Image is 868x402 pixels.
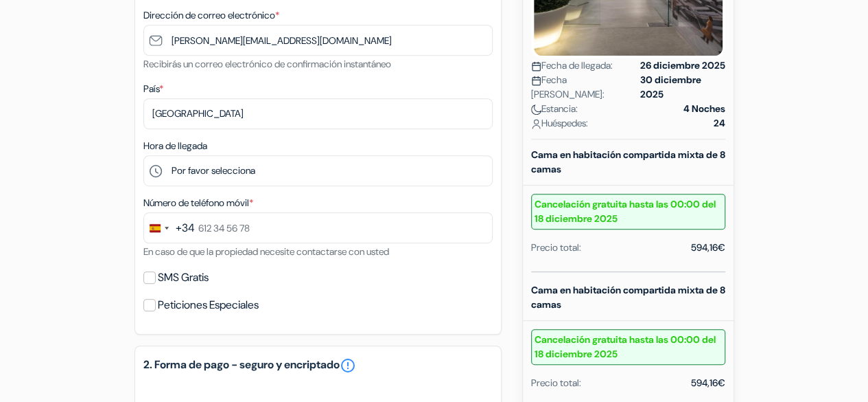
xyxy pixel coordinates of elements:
[683,102,725,116] strong: 4 Noches
[531,104,541,115] img: moon.svg
[143,25,493,56] input: Introduzca la dirección de correo electrónico
[531,73,640,102] span: Fecha [PERSON_NAME]:
[531,116,588,131] span: Huéspedes:
[714,116,725,131] strong: 24
[143,196,253,210] label: Número de teléfono móvil
[143,357,493,374] h5: 2. Forma de pago - seguro y encriptado
[691,376,725,390] div: 594,16€
[640,73,725,102] strong: 30 diciembre 2025
[531,102,578,116] span: Estancia:
[143,212,493,243] input: 612 34 56 78
[143,58,391,70] small: Recibirás un correo electrónico de confirmación instantáneo
[531,376,581,390] div: Precio total:
[144,213,195,243] button: Change country, selected Spain (+34)
[531,119,541,129] img: user_icon.svg
[143,245,389,258] small: En caso de que la propiedad necesite contactarse con usted
[531,148,725,175] b: Cama en habitación compartida mixta de 8 camas
[158,268,209,287] label: SMS Gratis
[143,8,279,23] label: Dirección de correo electrónico
[340,357,356,374] a: error_outline
[531,329,725,365] small: Cancelación gratuita hasta las 00:00 del 18 diciembre 2025
[176,220,195,236] div: +34
[531,194,725,230] small: Cancelación gratuita hasta las 00:00 del 18 diciembre 2025
[691,241,725,255] div: 594,16€
[640,58,725,73] strong: 26 diciembre 2025
[143,139,207,153] label: Hora de llegada
[531,58,613,73] span: Fecha de llegada:
[531,61,541,71] img: calendar.svg
[531,76,541,86] img: calendar.svg
[158,295,259,315] label: Peticiones Especiales
[531,284,725,311] b: Cama en habitación compartida mixta de 8 camas
[531,241,581,255] div: Precio total:
[143,82,163,96] label: País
